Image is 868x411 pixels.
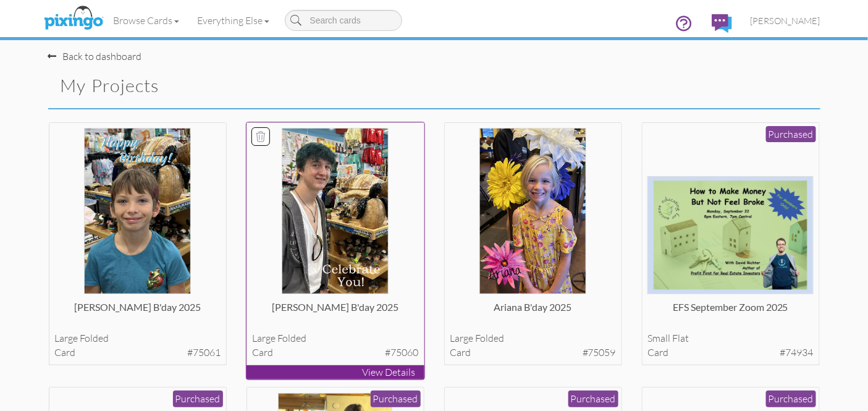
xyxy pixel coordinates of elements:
[583,345,616,360] span: #75059
[741,5,830,36] a: [PERSON_NAME]
[54,345,221,360] div: card
[672,332,689,344] span: flat
[712,14,732,33] img: comments.svg
[187,345,221,360] span: #75061
[282,128,389,294] img: 135912-1-1758238711761-0d1da0c2034f909f-qa.jpg
[450,332,473,344] span: large
[173,391,223,407] div: Purchased
[647,332,670,344] span: small
[647,176,814,294] img: 135593-1-1757613052559-e3d5fe29259fcac6-qa.jpg
[54,300,221,325] div: [PERSON_NAME] b'day 2025
[867,410,868,411] iframe: Chat
[475,332,504,344] span: folded
[41,3,106,34] img: pixingo logo
[647,345,814,360] div: card
[371,391,421,407] div: Purchased
[80,332,109,344] span: folded
[104,5,188,36] a: Browse Cards
[252,332,276,344] span: large
[479,128,586,294] img: 135911-1-1758236536680-24a4ec30cb3405a7-qa.jpg
[277,332,306,344] span: folded
[61,76,413,96] h2: My Projects
[385,345,418,360] span: #75060
[450,345,616,360] div: card
[766,126,816,143] div: Purchased
[246,365,424,379] p: View Details
[780,345,814,360] span: #74934
[252,300,418,325] div: [PERSON_NAME] b'day 2025
[766,391,816,407] div: Purchased
[84,128,191,294] img: 135913-1-1758243023545-729232768cc0774f-qa.jpg
[647,300,814,325] div: EFS September Zoom 2025
[188,5,279,36] a: Everything Else
[568,391,618,407] div: Purchased
[252,345,418,360] div: card
[450,300,616,325] div: Ariana b'day 2025
[751,15,820,26] span: [PERSON_NAME]
[48,50,142,62] a: Back to dashboard
[285,10,402,31] input: Search cards
[54,332,78,344] span: large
